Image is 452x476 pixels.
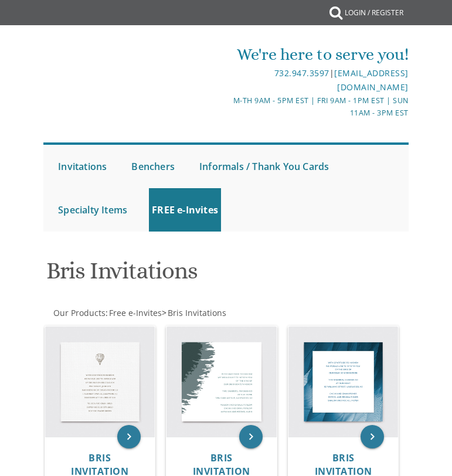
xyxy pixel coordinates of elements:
img: Bris Invitation Style 3 [288,327,399,437]
span: Bris Invitations [168,307,226,318]
a: keyboard_arrow_right [239,425,263,448]
div: | [227,66,409,94]
a: Free e-Invites [108,307,162,318]
a: 732.947.3597 [274,67,329,79]
a: FREE e-Invites [149,188,221,232]
span: > [162,307,226,318]
img: Bris Invitation Style 2 [166,327,277,437]
a: Benchers [128,145,178,188]
span: Free e-Invites [109,307,162,318]
a: Our Products [52,307,106,318]
div: M-Th 9am - 5pm EST | Fri 9am - 1pm EST | Sun 11am - 3pm EST [227,94,409,120]
div: We're here to serve you! [227,43,409,66]
a: Informals / Thank You Cards [196,145,332,188]
a: Specialty Items [55,188,130,232]
a: Invitations [55,145,110,188]
a: keyboard_arrow_right [361,425,384,448]
a: Bris Invitations [166,307,226,318]
h1: Bris Invitations [46,258,406,293]
div: : [43,307,409,319]
a: keyboard_arrow_right [117,425,141,448]
img: Bris Invitation Style 1 [45,327,155,437]
a: [EMAIL_ADDRESS][DOMAIN_NAME] [334,67,409,93]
